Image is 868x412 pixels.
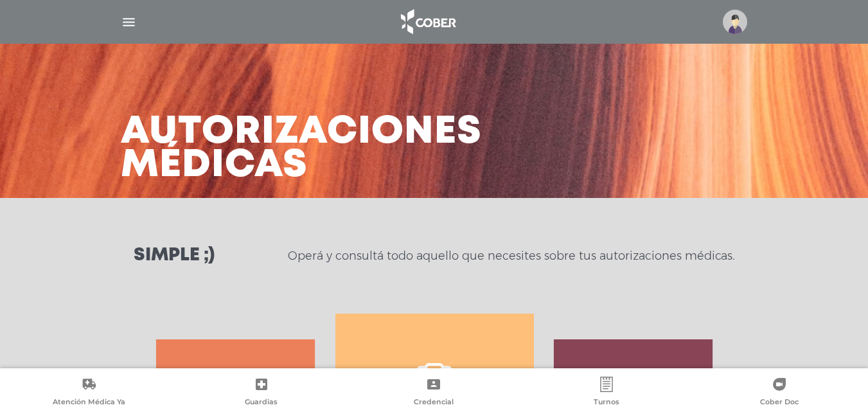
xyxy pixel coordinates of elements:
span: Guardias [245,397,278,409]
span: Atención Médica Ya [53,397,125,409]
img: logo_cober_home-white.png [394,6,461,37]
h3: Autorizaciones médicas [121,116,482,183]
a: Credencial [348,377,520,409]
img: profile-placeholder.svg [723,10,747,34]
span: Cober Doc [760,397,799,409]
a: Turnos [520,377,693,409]
h3: Simple ;) [134,247,215,265]
img: Cober_menu-lines-white.svg [121,14,137,30]
a: Cober Doc [693,377,865,409]
a: Guardias [175,377,348,409]
p: Operá y consultá todo aquello que necesites sobre tus autorizaciones médicas. [288,248,734,264]
a: Atención Médica Ya [3,377,175,409]
span: Credencial [414,397,454,409]
span: Turnos [594,397,619,409]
